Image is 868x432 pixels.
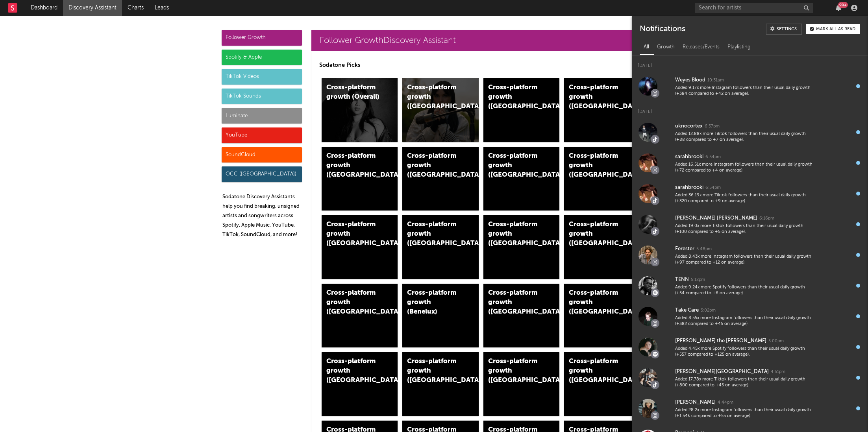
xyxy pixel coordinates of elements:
[632,240,868,270] a: Ferester5:48pmAdded 8.43x more Instagram followers than their usual daily growth (+97 compared to...
[777,27,797,31] div: Settings
[564,284,640,347] a: Cross-platform growth ([GEOGRAPHIC_DATA])
[675,398,716,407] div: [PERSON_NAME]
[724,41,755,54] div: Playlisting
[675,315,814,327] div: Added 8.55x more Instagram followers than their usual daily growth (+382 compared to +45 on avera...
[759,216,774,222] div: 6:16pm
[322,147,398,210] a: Cross-platform growth ([GEOGRAPHIC_DATA])
[718,400,733,406] div: 4:44pm
[326,288,380,317] div: Cross-platform growth ([GEOGRAPHIC_DATA])
[326,83,380,102] div: Cross-platform growth (Overall)
[488,220,542,248] div: Cross-platform growth ([GEOGRAPHIC_DATA])
[675,336,766,346] div: [PERSON_NAME] the [PERSON_NAME]
[326,220,380,248] div: Cross-platform growth ([GEOGRAPHIC_DATA])
[675,85,814,97] div: Added 9.17x more Instagram followers than their usual daily growth (+384 compared to +42 on avera...
[488,151,542,180] div: Cross-platform growth ([GEOGRAPHIC_DATA]/GSA)
[640,41,653,54] div: All
[632,362,868,393] a: [PERSON_NAME][GEOGRAPHIC_DATA]4:51pmAdded 17.78x more Tiktok followers than their usual daily gro...
[222,192,302,240] p: Sodatone Discovery Assistants help you find breaking, unsigned artists and songwriters across Spo...
[675,377,814,389] div: Added 17.78x more Tiktok followers than their usual daily growth (+800 compared to +45 on average).
[483,147,560,210] a: Cross-platform growth ([GEOGRAPHIC_DATA]/GSA)
[632,301,868,332] a: Take Care5:02pmAdded 8.55x more Instagram followers than their usual daily growth (+382 compared ...
[632,270,868,301] a: TENN5:12pmAdded 9.24x more Spotify followers than their usual daily growth (+54 compared to +6 on...
[483,284,560,347] a: Cross-platform growth ([GEOGRAPHIC_DATA])
[691,277,705,283] div: 5:12pm
[675,254,814,266] div: Added 8.43x more Instagram followers than their usual daily growth (+97 compared to +12 on average).
[488,288,542,317] div: Cross-platform growth ([GEOGRAPHIC_DATA])
[402,147,479,210] a: Cross-platform growth ([GEOGRAPHIC_DATA])
[564,352,640,416] a: Cross-platform growth ([GEOGRAPHIC_DATA])
[402,352,479,416] a: Cross-platform growth ([GEOGRAPHIC_DATA])
[766,24,802,35] a: Settings
[675,407,814,419] div: Added 28.2x more Instagram followers than their usual daily growth (+1.54k compared to +55 on ave...
[675,223,814,235] div: Added 19.0x more Tiktok followers than their usual daily growth (+100 compared to +5 on average).
[705,185,721,191] div: 6:54pm
[838,2,848,8] div: 99 +
[675,346,814,358] div: Added 4.45x more Spotify followers than their usual daily growth (+557 compared to +125 on average).
[222,166,302,182] div: OCC ([GEOGRAPHIC_DATA])
[632,102,868,117] div: [DATE]
[632,148,868,178] a: sarahbrooki6:54pmAdded 16.51x more Instagram followers than their usual daily growth (+72 compare...
[569,288,622,317] div: Cross-platform growth ([GEOGRAPHIC_DATA])
[675,275,689,284] div: TENN
[675,183,703,192] div: sarahbrooki
[705,154,721,160] div: 6:54pm
[707,78,724,83] div: 10:31am
[675,162,814,174] div: Added 16.51x more Instagram followers than their usual daily growth (+72 compared to +4 on average).
[488,357,542,385] div: Cross-platform growth ([GEOGRAPHIC_DATA])
[326,151,380,180] div: Cross-platform growth ([GEOGRAPHIC_DATA])
[564,215,640,279] a: Cross-platform growth ([GEOGRAPHIC_DATA])
[653,41,679,54] div: Growth
[319,61,644,70] p: Sodatone Picks
[402,78,479,142] a: Cross-platform growth ([GEOGRAPHIC_DATA])
[322,284,398,347] a: Cross-platform growth ([GEOGRAPHIC_DATA])
[675,367,769,377] div: [PERSON_NAME][GEOGRAPHIC_DATA]
[695,3,813,13] input: Search for artists
[675,214,757,223] div: [PERSON_NAME] [PERSON_NAME]
[675,192,814,205] div: Added 36.19x more Tiktok followers than their usual daily growth (+320 compared to +9 on average).
[222,69,302,85] div: TikTok Videos
[222,50,302,65] div: Spotify & Apple
[816,27,855,31] div: Mark all as read
[564,147,640,210] a: Cross-platform growth ([GEOGRAPHIC_DATA])
[222,108,302,124] div: Luminate
[675,306,699,315] div: Take Care
[564,78,640,142] a: Cross-platform growth ([GEOGRAPHIC_DATA])
[402,215,479,279] a: Cross-platform growth ([GEOGRAPHIC_DATA])
[407,357,461,385] div: Cross-platform growth ([GEOGRAPHIC_DATA])
[675,244,694,254] div: Ferester
[771,369,785,375] div: 4:51pm
[675,131,814,143] div: Added 12.88x more Tiktok followers than their usual daily growth (+88 compared to +7 on average).
[640,24,685,35] div: Notifications
[407,220,461,248] div: Cross-platform growth ([GEOGRAPHIC_DATA])
[675,284,814,297] div: Added 9.24x more Spotify followers than their usual daily growth (+54 compared to +6 on average).
[675,122,703,131] div: uknocortex
[488,83,542,111] div: Cross-platform growth ([GEOGRAPHIC_DATA])
[701,308,716,314] div: 5:02pm
[222,89,302,104] div: TikTok Sounds
[311,30,651,51] a: Follower GrowthDiscovery Assistant
[632,117,868,148] a: uknocortex6:57pmAdded 12.88x more Tiktok followers than their usual daily growth (+88 compared to...
[569,357,622,385] div: Cross-platform growth ([GEOGRAPHIC_DATA])
[222,127,302,143] div: YouTube
[679,41,724,54] div: Releases/Events
[407,83,461,111] div: Cross-platform growth ([GEOGRAPHIC_DATA])
[322,352,398,416] a: Cross-platform growth ([GEOGRAPHIC_DATA])
[483,215,560,279] a: Cross-platform growth ([GEOGRAPHIC_DATA])
[569,151,622,180] div: Cross-platform growth ([GEOGRAPHIC_DATA])
[483,352,560,416] a: Cross-platform growth ([GEOGRAPHIC_DATA])
[326,357,380,385] div: Cross-platform growth ([GEOGRAPHIC_DATA])
[696,246,712,252] div: 5:48pm
[222,30,302,46] div: Follower Growth
[632,209,868,240] a: [PERSON_NAME] [PERSON_NAME]6:16pmAdded 19.0x more Tiktok followers than their usual daily growth ...
[407,288,461,317] div: Cross-platform growth (Benelux)
[569,83,622,111] div: Cross-platform growth ([GEOGRAPHIC_DATA])
[768,338,784,344] div: 5:00pm
[632,393,868,424] a: [PERSON_NAME]4:44pmAdded 28.2x more Instagram followers than their usual daily growth (+1.54k com...
[322,215,398,279] a: Cross-platform growth ([GEOGRAPHIC_DATA])
[407,151,461,180] div: Cross-platform growth ([GEOGRAPHIC_DATA])
[483,78,560,142] a: Cross-platform growth ([GEOGRAPHIC_DATA])
[222,147,302,163] div: SoundCloud
[632,332,868,362] a: [PERSON_NAME] the [PERSON_NAME]5:00pmAdded 4.45x more Spotify followers than their usual daily gr...
[632,71,868,102] a: Weyes Blood10:31amAdded 9.17x more Instagram followers than their usual daily growth (+384 compar...
[675,152,703,162] div: sarahbrooki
